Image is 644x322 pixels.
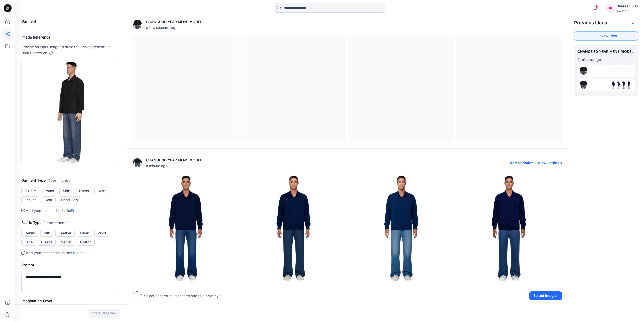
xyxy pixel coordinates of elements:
div: Walmart [616,9,638,13]
img: 3.png [456,175,562,281]
button: Linen [77,230,92,237]
p: Data Protection [21,50,47,56]
img: eyJhbGciOiJIUzI1NiIsImtpZCI6IjAiLCJ0eXAiOiJKV1QifQ.eyJkYXRhIjp7InR5cGUiOiJzdG9yYWdlIiwicGF0aCI6Im... [579,67,588,75]
button: T-Shirt [21,187,39,194]
button: View Settings [538,161,562,165]
button: Fleece [38,239,56,246]
img: 2.png [614,81,622,89]
img: eyJhbGciOiJIUzI1NiIsImtpZCI6IjAiLCJ0eXAiOiJKV1QifQ.eyJkYXRhIjp7InR5cGUiOiJzdG9yYWdlIiwicGF0aCI6Im... [133,20,142,29]
p: September 25, 2025 [577,56,635,63]
p: CHANGE 30 YEAR MENS MODEL [146,157,202,163]
span: a few seconds ago [146,25,202,30]
button: Lace [21,239,36,246]
div: GK [605,4,614,13]
h2: Image Reference [21,34,120,40]
span: a minute ago [146,163,202,168]
button: Skirt [94,187,109,194]
button: Wool [94,230,109,237]
a: Prompt [71,251,83,255]
img: 0.png [133,175,238,281]
h2: Fabric Type [21,220,120,226]
button: Coat [41,196,56,203]
img: 3.png [609,81,617,89]
span: CHANGE 30 YEAR MENS MODEL [577,48,635,55]
p: Add your description in the [26,250,83,256]
p: Select generated images to add to a new style [144,293,221,299]
img: 1.png [241,175,346,281]
h2: Imagination Level [21,298,120,304]
button: Pants [41,187,57,194]
h2: Previous Ideas [574,20,607,26]
button: Jacket [21,196,39,203]
p: Add your description in the [26,207,83,214]
p: CHANGE 30 YEAR MENS MODEL [146,19,202,25]
button: Hand-Bag [58,196,81,203]
button: Select Images [529,291,562,300]
button: Toggle idea bar [629,18,638,27]
img: eyJhbGciOiJIUzI1NiIsImtpZCI6IjAiLCJ0eXAiOiJKV1QifQ.eyJkYXRhIjp7InR5cGUiOiJzdG9yYWdlIiwicGF0aCI6Im... [579,81,588,89]
a: Prompt [71,208,83,213]
button: Denim [21,230,38,237]
img: 0.png [625,81,633,89]
h2: Garment Type [21,177,120,184]
img: eyJhbGciOiJIUzI1NiIsImtpZCI6IjAiLCJ0eXAiOiJKV1QifQ.eyJkYXRhIjp7InR5cGUiOiJzdG9yYWdlIiwicGF0aCI6Im... [57,61,84,163]
img: 1.png [619,81,628,89]
button: Add Variation [510,161,534,165]
h2: Prompt [21,262,120,268]
div: Gineesh K G [616,3,638,9]
p: Provide an input image to drive the design generation. [21,44,120,50]
img: eyJhbGciOiJIUzI1NiIsImtpZCI6IjAiLCJ0eXAiOiJKV1QifQ.eyJkYXRhIjp7InR5cGUiOiJzdG9yYWdlIiwicGF0aCI6Im... [133,158,142,167]
span: ( Recommended ) [44,221,67,225]
button: Silk [40,230,53,237]
button: New Idea [574,31,638,41]
button: Leather [55,230,75,237]
button: Shirt [59,187,74,194]
button: Cotton [77,239,95,246]
span: ( Recommended ) [48,179,71,182]
img: 2.png [349,175,454,281]
button: Dress [76,187,92,194]
button: Velvet [58,239,75,246]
